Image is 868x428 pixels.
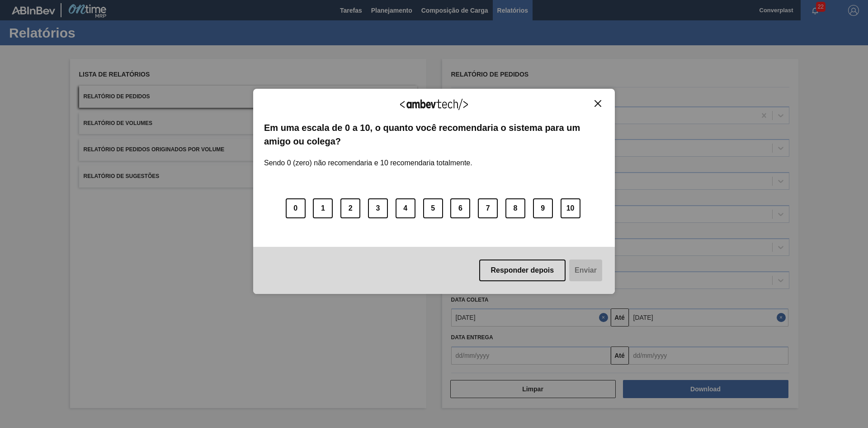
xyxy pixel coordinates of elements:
[396,198,415,218] button: 4
[286,198,306,218] button: 0
[592,100,604,107] button: Close
[505,198,525,218] button: 8
[450,198,470,218] button: 6
[423,198,443,218] button: 5
[313,198,333,218] button: 1
[561,198,580,218] button: 10
[264,121,604,149] label: Em uma escala de 0 a 10, o quanto você recomendaria o sistema para um amigo ou colega?
[340,198,360,218] button: 2
[400,99,468,110] img: Logo Ambevtech
[479,260,566,281] button: Responder depois
[368,198,388,218] button: 3
[594,100,601,107] img: Close
[478,198,498,218] button: 7
[533,198,553,218] button: 9
[264,148,472,167] label: Sendo 0 (zero) não recomendaria e 10 recomendaria totalmente.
